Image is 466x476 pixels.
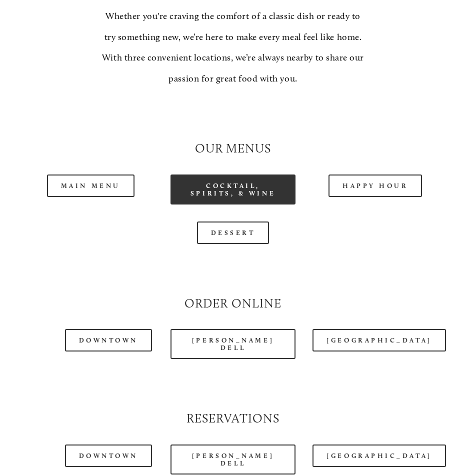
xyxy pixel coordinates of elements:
[312,444,445,467] a: [GEOGRAPHIC_DATA]
[170,174,296,204] a: Cocktail, Spirits, & Wine
[197,221,269,244] a: Dessert
[65,329,152,351] a: Downtown
[99,6,366,89] p: Whether you're craving the comfort of a classic dish or ready to try something new, we’re here to...
[170,444,296,474] a: [PERSON_NAME] Dell
[65,444,152,467] a: Downtown
[28,140,438,157] h2: Our Menus
[47,174,134,197] a: Main Menu
[170,329,296,359] a: [PERSON_NAME] Dell
[28,410,438,427] h2: Reservations
[328,174,422,197] a: Happy Hour
[28,295,438,312] h2: Order Online
[312,329,445,351] a: [GEOGRAPHIC_DATA]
